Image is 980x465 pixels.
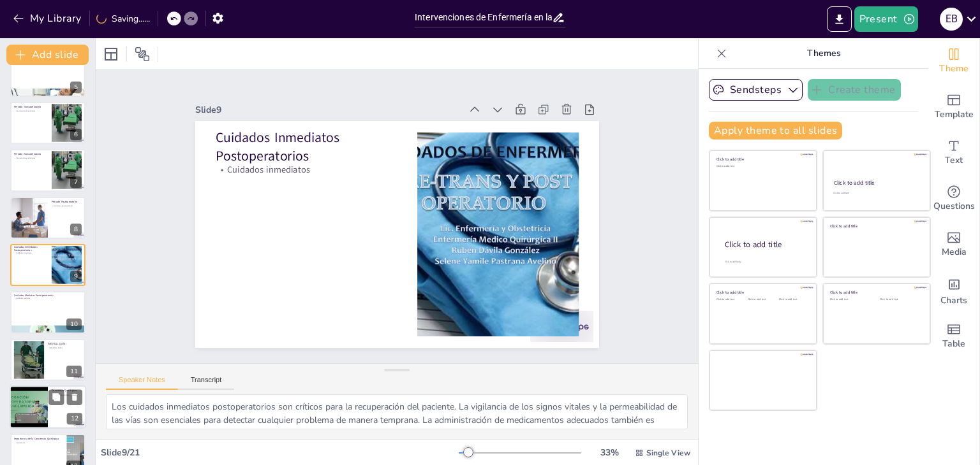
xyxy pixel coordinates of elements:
button: Present [854,6,918,32]
p: Monitoreo postoperatorio [52,204,82,207]
div: Click to add text [833,192,918,195]
div: Click to add body [725,261,805,264]
p: Cuidados mediatos [14,297,82,299]
div: Click to add title [725,240,806,250]
p: [MEDICAL_DATA] [48,342,82,346]
div: 10 [10,291,85,333]
span: Position [135,46,150,62]
p: Cuidados Inmediatos Postoperatorios [14,245,48,252]
div: Slide 9 / 21 [101,447,459,459]
span: Text [945,154,963,168]
span: Single View [646,448,690,458]
div: Click to add title [716,290,808,295]
div: Layout [101,44,121,64]
div: Add a table [928,313,979,359]
p: Periodo Transoperatorio [14,152,48,156]
p: Periodo Postoperatorio [52,199,82,203]
div: 7 [10,149,85,191]
div: 9 [10,244,85,286]
button: Create theme [808,79,901,101]
span: Media [942,245,967,259]
p: [MEDICAL_DATA] [48,347,82,349]
div: 12 [67,413,82,425]
div: 7 [70,176,82,188]
div: Add ready made slides [928,84,979,130]
span: Table [942,337,965,351]
p: Importancia de la Conciencia Quirúrgica [14,436,63,440]
div: Get real-time input from your audience [928,176,979,222]
div: E B [940,8,963,31]
p: Cuidados Inmediatos Postoperatorios [438,100,575,269]
div: 8 [10,197,85,239]
button: Duplicate Slide [48,390,64,405]
div: Add charts and graphs [928,268,979,313]
div: Change the overall theme [928,38,979,84]
div: Slide 9 [441,113,607,334]
button: Speaker Notes [106,376,178,390]
div: Add images, graphics, shapes or video [928,222,979,268]
div: Click to add text [716,298,745,301]
span: Charts [940,294,967,308]
button: Delete Slide [67,390,82,405]
div: Click to add text [880,298,920,301]
div: Click to add title [830,290,921,295]
span: Theme [939,62,969,76]
div: 6 [10,102,85,144]
div: 11 [66,366,82,377]
textarea: Los cuidados inmediatos postoperatorios son críticos para la recuperación del paciente. La vigila... [106,394,688,429]
p: Themes [732,38,916,69]
div: 9 [70,271,82,282]
input: Insert title [415,8,552,27]
div: 5 [10,55,85,97]
p: Periodo Transoperatorio [14,105,48,109]
div: 6 [70,129,82,140]
div: 12 [10,385,86,429]
button: My Library [10,8,87,29]
p: Importancia [14,441,63,444]
div: Saving...... [96,13,150,25]
button: Export to PowerPoint [827,6,852,32]
button: E B [940,6,963,32]
div: Click to add text [748,298,776,301]
p: Intervenciones quirúrgicas [14,110,48,112]
p: Cuidados inmediatos [14,252,48,254]
p: Conciencia Quirúrgica [52,389,82,392]
div: Click to add text [830,298,870,301]
div: 10 [66,318,82,330]
div: Click to add title [716,157,808,162]
p: Cuidados Mediatos Postoperatorios [14,293,82,297]
button: Transcript [178,376,235,390]
button: Sendsteps [709,79,803,101]
div: Click to add text [716,165,808,168]
p: Cuidados inmediatos [429,94,546,248]
div: Click to add title [834,179,919,187]
div: Click to add title [830,223,921,228]
span: Template [935,108,974,122]
div: 5 [70,82,82,93]
div: 8 [70,224,82,235]
button: Apply theme to all slides [709,122,842,139]
div: Add text boxes [928,130,979,176]
p: Intervenciones quirúrgicas [14,157,48,160]
span: Questions [933,199,975,213]
button: Add slide [6,45,89,65]
div: 11 [10,339,85,381]
div: 33 % [594,447,625,459]
p: Conciencia quirúrgica [52,394,82,396]
div: Click to add text [779,298,808,301]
